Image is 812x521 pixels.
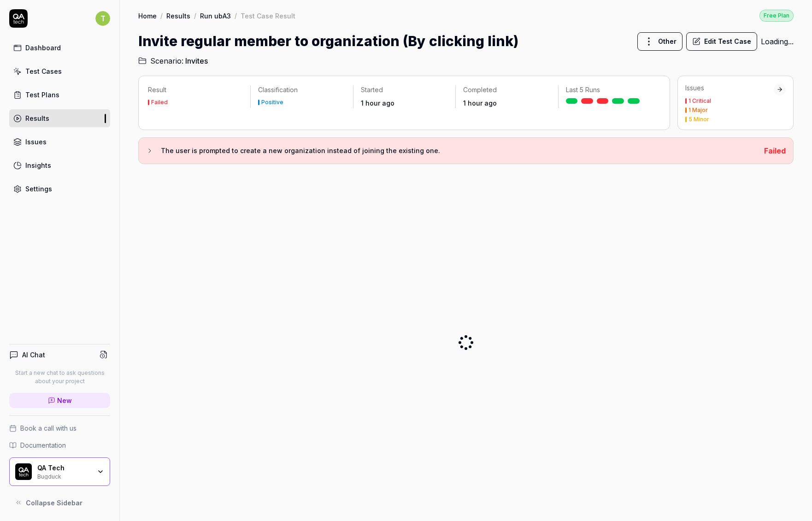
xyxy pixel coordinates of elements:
[9,109,110,127] a: Results
[9,457,110,486] button: QA Tech LogoQA TechBugduck
[138,31,518,52] h1: Invite regular member to organization (By clicking link)
[686,32,757,51] button: Edit Test Case
[200,11,231,20] a: Run ubA3
[25,43,61,53] div: Dashboard
[25,137,47,147] div: Issues
[25,184,52,194] div: Settings
[9,156,110,174] a: Insights
[148,55,183,66] span: Scenario:
[20,440,66,450] span: Documentation
[37,472,91,480] div: Bugduck
[761,36,794,47] div: Loading...
[463,99,497,107] time: 1 hour ago
[26,498,82,508] span: Collapse Sidebar
[15,463,32,480] img: QA Tech Logo
[194,11,196,20] div: /
[151,100,168,105] div: Failed
[161,145,757,156] h3: The user is prompted to create a new organization instead of joining the existing one.
[685,83,774,93] div: Issues
[241,11,295,20] div: Test Case Result
[25,66,62,76] div: Test Cases
[361,85,448,95] p: Started
[22,350,45,360] h4: AI Chat
[9,440,110,450] a: Documentation
[138,11,157,20] a: Home
[9,423,110,433] a: Book a call with us
[759,9,794,22] a: Free Plan
[764,146,786,155] span: Failed
[235,11,237,20] div: /
[25,90,59,100] div: Test Plans
[9,39,110,57] a: Dashboard
[9,369,110,385] p: Start a new chat to ask questions about your project
[637,32,683,51] button: Other
[688,107,708,113] div: 1 Major
[57,396,72,405] span: New
[20,423,76,433] span: Book a call with us
[95,11,110,26] span: T
[9,62,110,80] a: Test Cases
[95,9,110,28] button: T
[166,11,190,20] a: Results
[258,85,345,95] p: Classification
[9,86,110,104] a: Test Plans
[138,55,208,66] a: Scenario:Invites
[9,180,110,198] a: Settings
[185,55,208,66] span: Invites
[463,85,550,95] p: Completed
[566,85,653,95] p: Last 5 Runs
[759,10,794,22] div: Free Plan
[361,99,394,107] time: 1 hour ago
[9,133,110,151] a: Issues
[25,113,49,123] div: Results
[160,11,163,20] div: /
[37,464,91,472] div: QA Tech
[688,98,711,104] div: 1 Critical
[25,160,51,170] div: Insights
[9,393,110,408] a: New
[9,493,110,512] button: Collapse Sidebar
[688,117,709,122] div: 5 Minor
[261,100,283,105] div: Positive
[148,85,243,95] p: Result
[146,145,757,156] button: The user is prompted to create a new organization instead of joining the existing one.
